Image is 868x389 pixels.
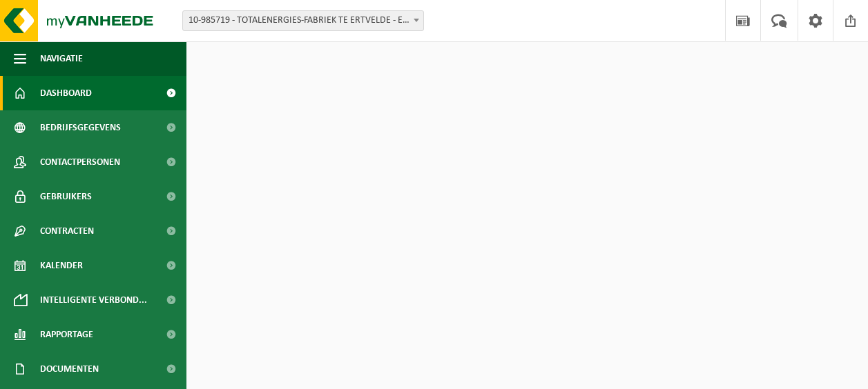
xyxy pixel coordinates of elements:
span: Contactpersonen [40,145,120,179]
span: 10-985719 - TOTALENERGIES-FABRIEK TE ERTVELDE - ERTVELDE [183,11,423,30]
span: 10-985719 - TOTALENERGIES-FABRIEK TE ERTVELDE - ERTVELDE [182,10,424,31]
span: Navigatie [40,41,83,76]
span: Kalender [40,248,83,283]
span: Documenten [40,352,99,386]
span: Bedrijfsgegevens [40,110,121,145]
span: Contracten [40,214,94,248]
span: Intelligente verbond... [40,283,147,317]
span: Gebruikers [40,179,92,214]
span: Dashboard [40,76,92,110]
span: Rapportage [40,317,93,352]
